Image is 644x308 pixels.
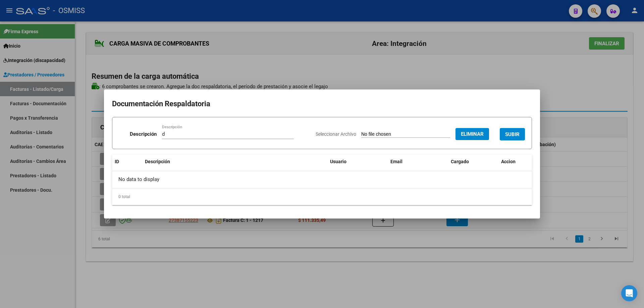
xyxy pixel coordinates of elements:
span: Seleccionar Archivo [316,131,356,137]
span: Usuario [330,159,346,164]
span: ID [115,159,119,164]
datatable-header-cell: Email [388,155,448,169]
span: Eliminar [461,131,484,137]
span: SUBIR [505,131,520,137]
span: Email [390,159,402,164]
div: 0 total [112,188,532,205]
datatable-header-cell: Descripción [142,155,327,169]
span: Descripción [145,159,170,164]
datatable-header-cell: Cargado [448,155,498,169]
span: Accion [501,159,516,164]
div: Open Intercom Messenger [621,285,637,301]
p: Descripción [130,130,157,138]
span: Cargado [451,159,469,164]
button: SUBIR [500,128,525,140]
datatable-header-cell: Accion [498,155,532,169]
datatable-header-cell: Usuario [327,155,388,169]
div: No data to display [112,171,532,188]
datatable-header-cell: ID [112,155,142,169]
button: Eliminar [455,128,489,140]
h2: Documentación Respaldatoria [112,98,532,110]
